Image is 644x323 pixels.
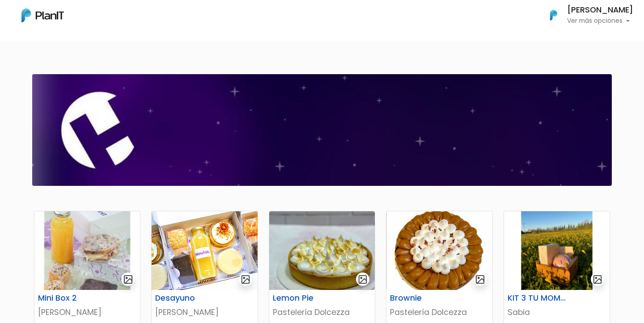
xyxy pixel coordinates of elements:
p: Ver más opciones [567,18,633,24]
img: gallery-light [123,274,133,285]
img: PlanIt Logo [544,5,563,25]
img: thumb_brownie.png [386,211,492,290]
h6: [PERSON_NAME] [567,6,633,14]
p: Sabia [508,306,606,318]
h6: Brownie [385,294,458,303]
img: thumb_WhatsApp_Image_2024-08-25_at_19.21.08.jpeg [269,211,375,290]
p: [PERSON_NAME] [38,306,136,318]
img: gallery-light [241,274,251,285]
button: PlanIt Logo [PERSON_NAME] Ver más opciones [538,4,633,27]
h6: Lemon Pie [267,294,340,303]
h6: KIT 3 TU MOMENTO [502,294,575,303]
img: PlanIt Logo [21,8,64,22]
p: Pastelería Dolcezza [273,306,371,318]
img: thumb_Dise%C3%B1o_sin_t%C3%ADtulo_-_2025-02-12T123759.942.png [504,211,610,290]
img: thumb_1.5_cajita_feliz.png [152,211,257,290]
h6: Mini Box 2 [33,294,106,303]
img: gallery-light [475,274,485,285]
img: gallery-light [593,274,603,285]
h6: Desayuno [150,294,223,303]
img: thumb_2000___2000-Photoroom__57_.jpg [34,211,140,290]
p: Pastelería Dolcezza [390,306,488,318]
img: gallery-light [358,274,368,285]
p: [PERSON_NAME] [155,306,254,318]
